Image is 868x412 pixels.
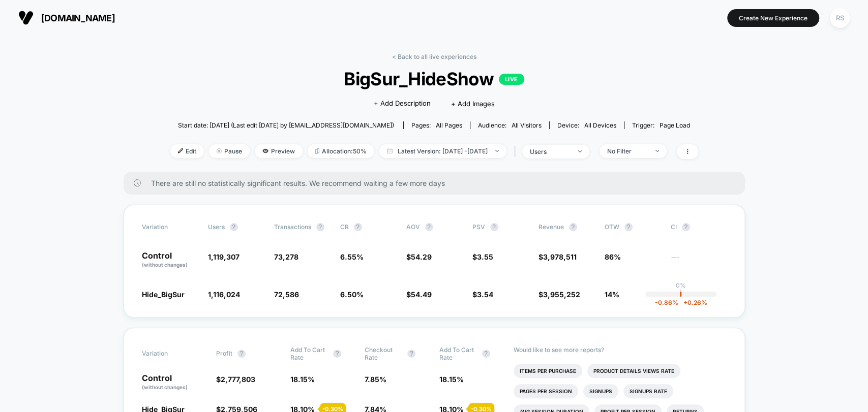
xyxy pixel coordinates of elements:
button: Create New Experience [727,9,819,27]
button: [DOMAIN_NAME] [15,10,118,26]
span: 2,777,803 [221,375,255,384]
span: --- [671,254,727,269]
span: all pages [436,121,462,129]
p: LIVE [499,74,524,85]
span: 18.15 % [439,375,464,384]
span: | [512,144,522,159]
span: all devices [584,121,616,129]
li: Product Details Views Rate [587,364,680,378]
span: 1,119,307 [208,252,240,261]
span: + Add Images [451,100,494,108]
span: 72,586 [274,290,299,299]
button: ? [682,223,690,231]
span: 1,116,024 [208,290,240,299]
p: 0% [676,281,686,289]
div: No Filter [607,147,648,155]
span: Transactions [274,223,311,231]
span: AOV [406,223,420,231]
li: Pages Per Session [514,384,578,398]
span: 54.29 [411,252,432,261]
span: Preview [255,144,303,158]
span: There are still no statistically significant results. We recommend waiting a few more days [151,179,725,187]
p: Control [142,251,198,269]
span: 14% [605,290,619,299]
span: $ [472,290,493,299]
button: ? [237,350,246,358]
img: end [578,150,582,152]
span: 7.85 % [365,375,386,384]
span: CI [671,223,727,231]
button: ? [425,223,433,231]
p: Control [142,374,206,391]
span: Checkout Rate [365,346,402,361]
span: CR [340,223,349,231]
button: ? [333,350,341,358]
span: 3,955,252 [543,290,580,299]
span: 18.15 % [290,375,315,384]
span: Latest Version: [DATE] - [DATE] [379,144,506,158]
li: Items Per Purchase [514,364,582,378]
button: RS [827,8,853,28]
span: Add To Cart Rate [439,346,477,361]
span: $ [216,375,255,384]
div: users [530,148,571,155]
span: -0.86 % [654,299,678,306]
span: Revenue [538,223,564,231]
span: BigSur_HideShow [196,68,671,89]
span: 73,278 [274,252,298,261]
span: (without changes) [142,262,188,268]
span: Profit [216,350,232,357]
span: Add To Cart Rate [290,346,328,361]
button: ? [354,223,362,231]
span: [DOMAIN_NAME] [41,13,115,23]
span: Variation [142,346,198,361]
span: + [683,299,687,306]
span: Hide_BigSur [142,290,185,299]
img: end [655,150,659,152]
span: 86% [605,252,621,261]
span: Device: [549,121,624,129]
span: $ [406,252,432,261]
button: ? [316,223,324,231]
span: + Add Description [373,99,430,109]
img: Visually logo [18,10,34,25]
button: ? [230,223,238,231]
span: $ [538,252,577,261]
span: 0.26 % [678,299,707,306]
span: Start date: [DATE] (Last edit [DATE] by [EMAIL_ADDRESS][DOMAIN_NAME]) [178,121,394,129]
div: RS [830,8,850,28]
img: end [217,148,222,153]
span: 3.54 [477,290,493,299]
span: 6.55 % [340,252,364,261]
div: Audience: [478,121,542,129]
img: calendar [387,148,393,153]
span: 3,978,511 [543,252,577,261]
li: Signups [583,384,618,398]
span: $ [472,252,493,261]
img: edit [178,148,183,153]
span: (without changes) [142,384,188,390]
p: Would like to see more reports? [514,346,727,354]
span: 54.49 [411,290,432,299]
p: | [680,289,682,297]
span: Allocation: 50% [308,144,374,158]
button: ? [569,223,577,231]
img: rebalance [315,148,319,154]
span: 3.55 [477,252,493,261]
span: Edit [170,144,204,158]
span: Page Load [660,121,690,129]
span: All Visitors [512,121,542,129]
div: Pages: [411,121,462,129]
img: end [495,150,499,152]
button: ? [407,350,415,358]
span: OTW [605,223,661,231]
a: < Back to all live experiences [392,53,476,60]
span: 6.50 % [340,290,364,299]
span: Variation [142,223,198,231]
span: PSV [472,223,485,231]
button: ? [482,350,490,358]
span: users [208,223,225,231]
span: $ [538,290,580,299]
button: ? [490,223,498,231]
span: $ [406,290,432,299]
